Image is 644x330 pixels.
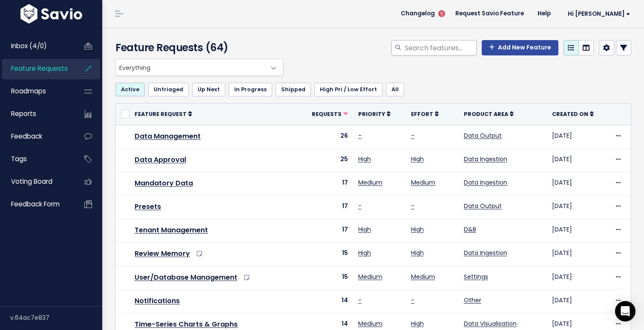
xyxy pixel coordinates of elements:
a: - [411,202,414,210]
a: Data Output [464,131,502,140]
a: Medium [358,272,382,281]
span: Feedback [11,132,42,141]
a: Tenant Management [135,225,208,235]
a: Untriaged [148,83,189,96]
td: 25 [298,148,353,172]
td: 15 [298,266,353,289]
a: Inbox (4/0) [2,36,71,56]
a: Feature Request [135,110,192,118]
span: Tags [11,154,27,163]
a: Medium [411,178,435,187]
a: - [411,296,414,304]
span: Feature Request [135,110,187,118]
ul: Filter feature requests [115,83,631,96]
td: 14 [298,289,353,313]
td: 15 [298,243,353,266]
div: Open Intercom Messenger [615,301,635,321]
a: High [358,225,371,234]
a: Medium [358,319,382,328]
td: 17 [298,172,353,195]
a: Feature Requests [2,59,71,78]
a: Hi [PERSON_NAME] [558,7,637,20]
a: Medium [358,178,382,187]
a: In Progress [229,83,272,96]
a: Data Ingestion [464,178,507,187]
span: Feedback form [11,200,60,208]
a: Roadmaps [2,81,71,101]
a: Up Next [192,83,225,96]
td: [DATE] [547,148,609,172]
h4: Feature Requests (64) [115,40,279,55]
a: All [386,83,404,96]
span: Everything [115,59,283,76]
a: High [358,155,371,163]
a: Presets [135,202,161,211]
a: Help [531,7,558,20]
span: Requests [312,110,342,118]
img: logo-white.9d6f32f41409.svg [18,4,84,23]
a: - [358,131,362,140]
a: Data Ingestion [464,155,507,163]
a: Data Visualisation [464,319,517,328]
a: Add New Feature [482,40,558,55]
span: Created On [552,110,588,118]
a: Notifications [135,296,180,306]
div: v.64ac7e837 [10,307,102,329]
a: - [358,296,362,304]
td: 17 [298,219,353,243]
a: Requests [312,110,348,118]
a: Created On [552,110,594,118]
a: Priority [358,110,391,118]
a: - [411,131,414,140]
a: Tags [2,149,71,169]
a: Shipped [276,83,311,96]
span: Reports [11,109,36,118]
a: User/Database Management [135,272,237,282]
span: 5 [438,10,445,17]
a: Product Area [464,110,514,118]
td: [DATE] [547,219,609,243]
td: 17 [298,196,353,219]
td: 26 [298,125,353,148]
a: High [411,249,424,257]
a: High Pri / Low Effort [314,83,382,96]
a: Reports [2,104,71,124]
td: [DATE] [547,125,609,148]
a: Settings [464,272,488,281]
span: Hi [PERSON_NAME] [568,11,630,17]
span: Priority [358,110,385,118]
a: Data Output [464,202,502,210]
a: Medium [411,272,435,281]
td: [DATE] [547,243,609,266]
span: Inbox (4/0) [11,41,47,50]
a: Mandatory Data [135,178,193,188]
span: Roadmaps [11,87,46,96]
a: High [411,319,424,328]
a: Feedback form [2,194,71,214]
a: Other [464,296,481,304]
a: D&B [464,225,476,234]
input: Search features... [404,40,477,55]
a: Request Savio Feature [448,7,531,20]
a: - [358,202,362,210]
span: Changelog [401,11,435,17]
span: Voting Board [11,177,52,186]
span: Everything [116,59,266,75]
a: High [358,249,371,257]
a: Active [115,83,145,96]
span: Effort [411,110,433,118]
td: [DATE] [547,196,609,219]
a: Review Memory [135,249,190,258]
td: [DATE] [547,289,609,313]
a: Data Approval [135,155,186,165]
a: High [411,155,424,163]
a: Data Management [135,131,201,141]
span: Feature Requests [11,64,68,73]
a: Feedback [2,127,71,146]
a: Voting Board [2,172,71,191]
td: [DATE] [547,172,609,195]
a: Effort [411,110,439,118]
span: Product Area [464,110,508,118]
td: [DATE] [547,266,609,289]
a: High [411,225,424,234]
